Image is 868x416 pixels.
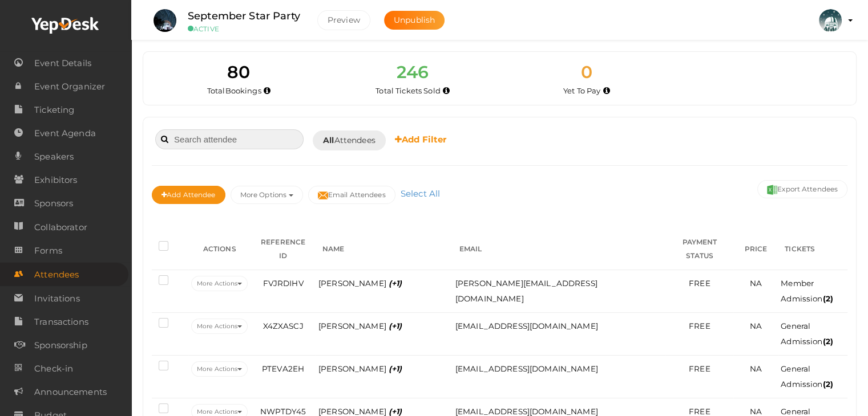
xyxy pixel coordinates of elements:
b: All [323,135,334,145]
span: [PERSON_NAME] [318,364,402,373]
span: Total [207,86,261,95]
b: Add Filter [395,134,447,145]
i: Total number of bookings [264,88,271,94]
span: Attendees [323,134,376,146]
img: excel.svg [767,185,777,195]
span: Event Agenda [34,122,96,145]
span: 0 [581,62,592,83]
th: TICKETS [778,229,847,270]
span: FREE [689,364,710,373]
span: Forms [34,239,62,262]
span: Invitations [34,287,80,310]
i: Accepted and yet to make payment [603,88,610,94]
b: (2) [822,337,833,346]
span: Collaborator [34,216,87,239]
span: Yet To Pay [563,86,600,95]
i: (+1) [389,364,402,373]
span: [EMAIL_ADDRESS][DOMAIN_NAME] [455,364,598,373]
span: Member Admission [781,279,833,303]
button: Preview [317,10,370,30]
span: [PERSON_NAME] [318,279,402,288]
i: (+1) [389,407,402,416]
span: FREE [689,407,710,416]
span: [EMAIL_ADDRESS][DOMAIN_NAME] [455,407,598,416]
i: (+1) [389,321,402,331]
img: mail-filled.svg [318,190,328,201]
i: (+1) [389,279,402,288]
span: Exhibitors [34,169,77,191]
b: (2) [822,294,833,303]
span: General Admission [781,321,833,346]
span: Announcements [34,381,107,403]
span: FVJRDIHV [263,279,304,288]
img: 7MAUYWPU_small.jpeg [154,9,176,32]
span: [PERSON_NAME] [318,321,402,331]
th: PAYMENT STATUS [665,229,733,270]
i: Total number of tickets sold [443,88,450,94]
span: Transactions [34,311,88,333]
button: Export Attendees [757,180,847,198]
span: FREE [689,279,710,288]
span: [PERSON_NAME][EMAIL_ADDRESS][DOMAIN_NAME] [455,279,597,303]
span: 246 [397,62,429,83]
span: General Admission [781,364,833,389]
span: Sponsorship [34,334,87,357]
span: Bookings [225,86,261,95]
span: NWPTDY45 [260,407,306,416]
span: NA [750,407,762,416]
button: More Actions [191,361,248,377]
span: [PERSON_NAME] [318,407,402,416]
small: ACTIVE [188,25,300,33]
a: Select All [398,188,443,199]
th: NAME [316,229,453,270]
label: September Star Party [188,8,300,25]
th: PRICE [733,229,778,270]
button: Email Attendees [308,186,395,204]
span: Unpublish [394,15,435,25]
span: NA [750,321,762,331]
span: Check-in [34,357,73,380]
span: Speakers [34,145,74,168]
span: FREE [689,321,710,331]
span: NA [750,364,762,373]
button: Unpublish [384,11,445,30]
img: KH323LD6_small.jpeg [819,9,842,32]
span: Ticketing [34,99,74,121]
span: Attendees [34,263,79,286]
th: ACTIONS [188,229,251,270]
span: PTEVA2EH [262,364,304,373]
button: More Actions [191,276,248,291]
span: Total Tickets Sold [376,86,441,95]
input: Search attendee [155,129,304,149]
span: Event Details [34,52,91,75]
span: X4ZXASCJ [263,321,304,331]
button: More Options [231,186,303,204]
th: EMAIL [453,229,666,270]
b: (2) [822,380,833,389]
span: Sponsors [34,192,73,215]
span: Event Organizer [34,75,105,98]
span: REFERENCE ID [261,238,305,260]
span: 80 [227,62,250,83]
span: NA [750,279,762,288]
span: [EMAIL_ADDRESS][DOMAIN_NAME] [455,321,598,331]
button: Add Attendee [152,186,225,204]
button: More Actions [191,319,248,334]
